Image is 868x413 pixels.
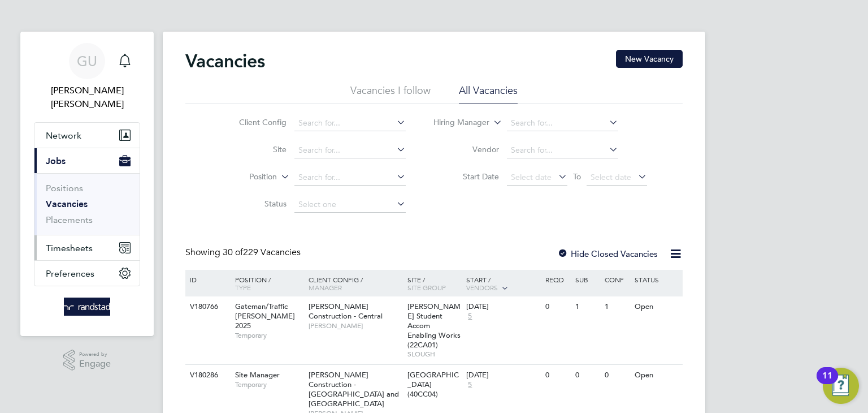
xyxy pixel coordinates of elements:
span: Jobs [46,156,66,166]
span: Network [46,130,81,141]
div: Start / [463,270,542,298]
span: Timesheets [46,243,93,253]
img: randstad-logo-retina.png [64,298,111,316]
span: Vendors [466,283,498,292]
div: Reqd [542,270,572,289]
input: Search for... [294,115,406,131]
span: SLOUGH [407,350,461,359]
span: Gateman/Traffic [PERSON_NAME] 2025 [235,302,295,330]
div: [DATE] [466,371,540,380]
span: Engage [79,359,111,369]
input: Search for... [507,143,618,158]
span: Type [235,283,251,292]
label: Vendor [434,144,499,154]
span: GU [77,54,97,68]
a: Vacancies [46,199,88,209]
span: [PERSON_NAME] Construction - [GEOGRAPHIC_DATA] and [GEOGRAPHIC_DATA] [309,370,399,408]
div: 0 [602,365,631,386]
span: Manager [309,283,342,292]
span: 5 [466,380,474,390]
div: Jobs [34,173,140,235]
label: Client Config [222,117,287,127]
span: Site Group [407,283,446,292]
div: Conf [602,270,631,289]
div: ID [187,270,227,289]
span: To [570,169,584,184]
span: Temporary [235,331,303,340]
button: Network [34,123,140,148]
span: 229 Vacancies [223,247,301,258]
button: Jobs [34,148,140,173]
span: 5 [466,312,474,321]
a: Go to home page [34,298,140,316]
div: 1 [572,296,602,317]
input: Search for... [507,115,618,131]
span: [PERSON_NAME] Construction - Central [309,302,383,321]
div: Client Config / [306,270,405,297]
span: Georgina Ulysses [34,84,140,111]
div: [DATE] [466,302,540,312]
div: 11 [822,376,832,390]
div: Sub [572,270,602,289]
span: [PERSON_NAME] Student Accom Enabling Works (22CA01) [407,302,461,350]
label: Hide Closed Vacancies [557,248,658,259]
span: Site Manager [235,370,280,380]
label: Hiring Manager [424,117,489,128]
span: Powered by [79,350,111,359]
div: 1 [602,296,631,317]
div: 0 [572,365,602,386]
span: [PERSON_NAME] [309,321,402,330]
h2: Vacancies [185,50,265,72]
button: Preferences [34,261,140,286]
div: 0 [542,365,572,386]
span: 30 of [223,247,243,258]
div: Status [632,270,681,289]
button: New Vacancy [616,50,683,68]
a: Placements [46,214,93,225]
div: Position / [227,270,306,297]
span: Preferences [46,268,94,279]
input: Search for... [294,143,406,158]
label: Status [222,199,287,209]
div: Site / [405,270,464,297]
input: Search for... [294,170,406,186]
div: 0 [542,296,572,317]
label: Site [222,144,287,154]
a: Powered byEngage [63,350,111,371]
button: Timesheets [34,235,140,260]
li: Vacancies I follow [350,84,431,104]
input: Select one [294,197,406,213]
nav: Main navigation [20,32,154,336]
div: V180286 [187,365,227,386]
div: Open [632,365,681,386]
button: Open Resource Center, 11 new notifications [823,368,859,404]
li: All Vacancies [459,84,518,104]
label: Start Date [434,171,499,182]
a: GU[PERSON_NAME] [PERSON_NAME] [34,43,140,111]
div: Open [632,296,681,317]
span: Select date [591,172,631,182]
div: Showing [185,247,303,259]
span: Select date [511,172,552,182]
a: Positions [46,183,83,193]
span: [GEOGRAPHIC_DATA] (40CC04) [407,370,459,399]
span: Temporary [235,380,303,389]
div: V180766 [187,296,227,317]
label: Position [212,171,277,183]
